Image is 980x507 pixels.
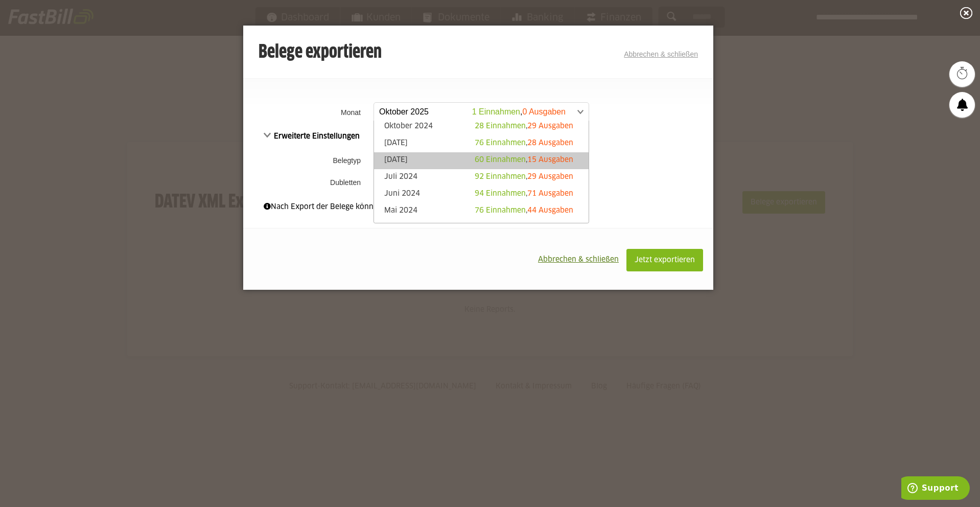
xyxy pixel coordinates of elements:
a: [DATE] [379,138,584,150]
div: , [475,138,573,148]
span: 71 Ausgaben [527,190,573,197]
span: Abbrechen & schließen [538,256,619,263]
button: Jetzt exportieren [626,249,703,271]
a: Oktober 2024 [379,121,584,133]
span: 76 Einnahmen [475,207,526,214]
span: 92 Einnahmen [475,173,526,180]
span: Jetzt exportieren [635,257,695,264]
button: Abbrechen & schließen [530,249,626,270]
th: Belegtyp [243,147,371,174]
a: Abbrechen & schließen [624,50,698,58]
a: Mai 2024 [379,205,584,217]
span: 76 Einnahmen [475,140,526,147]
div: , [475,222,573,233]
span: 94 Einnahmen [475,190,526,197]
a: [DATE] [379,222,584,234]
div: , [475,189,573,199]
div: , [475,172,573,182]
span: 44 Ausgaben [527,207,573,214]
span: 60 Einnahmen [475,156,526,164]
div: , [475,121,573,131]
span: Erweiterte Einstellungen [264,133,360,140]
a: Juni 2024 [379,189,584,200]
th: Monat [243,99,371,125]
iframe: Öffnet ein Widget, in dem Sie weitere Informationen finden [901,476,970,502]
span: 28 Ausgaben [527,140,573,147]
a: [DATE] [379,155,584,167]
span: 15 Ausgaben [527,156,573,164]
th: Dubletten [243,174,371,191]
h3: Belege exportieren [259,42,382,63]
div: , [475,155,573,165]
div: , [475,205,573,216]
a: Juli 2024 [379,172,584,183]
span: 29 Ausgaben [527,173,573,180]
span: 28 Einnahmen [475,123,526,130]
span: 29 Ausgaben [527,123,573,130]
div: Nach Export der Belege können diese nicht mehr bearbeitet werden. [264,201,693,213]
